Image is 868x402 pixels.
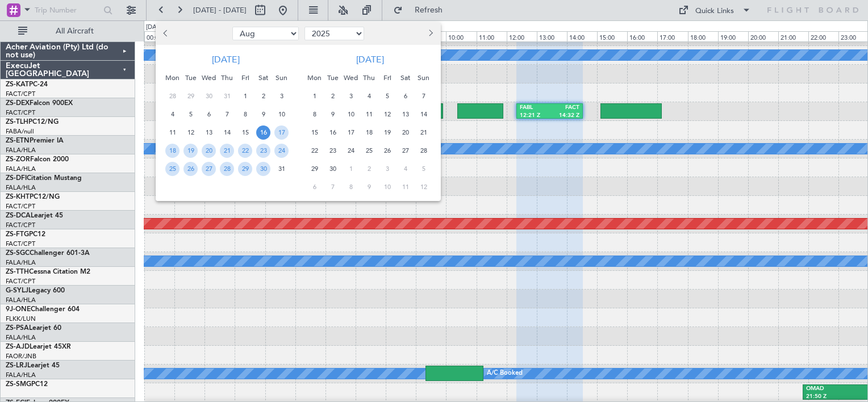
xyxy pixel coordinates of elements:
[220,89,234,103] span: 31
[398,144,412,158] span: 27
[200,69,218,87] div: Wed
[182,69,200,87] div: Tue
[202,107,216,122] span: 6
[342,105,360,123] div: 10-9-2025
[256,162,270,176] span: 30
[380,89,394,103] span: 5
[200,141,218,160] div: 20-8-2025
[397,105,415,123] div: 13-9-2025
[236,69,254,87] div: Fri
[274,89,289,103] span: 3
[397,69,415,87] div: Sat
[164,69,182,87] div: Mon
[254,69,273,87] div: Sat
[202,144,216,158] span: 20
[397,178,415,196] div: 11-10-2025
[378,141,397,160] div: 26-9-2025
[256,125,270,140] span: 16
[232,27,299,40] select: Select month
[165,144,180,158] span: 18
[254,160,273,178] div: 30-8-2025
[238,89,252,103] span: 1
[360,160,378,178] div: 2-10-2025
[325,89,340,103] span: 2
[398,125,412,140] span: 20
[164,87,182,105] div: 28-7-2025
[236,123,254,141] div: 15-8-2025
[344,162,358,176] span: 1
[397,141,415,160] div: 27-9-2025
[273,141,291,160] div: 24-8-2025
[416,162,431,176] span: 5
[200,123,218,141] div: 13-8-2025
[306,105,324,123] div: 8-9-2025
[183,89,198,103] span: 29
[220,144,234,158] span: 21
[378,160,397,178] div: 3-10-2025
[200,160,218,178] div: 27-8-2025
[274,107,289,122] span: 10
[182,105,200,123] div: 5-8-2025
[324,69,342,87] div: Tue
[307,107,322,122] span: 8
[360,87,378,105] div: 4-9-2025
[254,105,273,123] div: 9-8-2025
[306,69,324,87] div: Mon
[182,160,200,178] div: 26-8-2025
[360,69,378,87] div: Thu
[424,24,436,43] button: Next month
[202,89,216,103] span: 30
[307,162,322,176] span: 29
[254,87,273,105] div: 2-8-2025
[324,87,342,105] div: 2-9-2025
[304,27,364,40] select: Select year
[378,123,397,141] div: 19-9-2025
[416,180,431,194] span: 12
[398,180,412,194] span: 11
[397,160,415,178] div: 4-10-2025
[274,162,289,176] span: 31
[182,141,200,160] div: 19-8-2025
[165,162,180,176] span: 25
[342,178,360,196] div: 8-10-2025
[218,160,236,178] div: 28-8-2025
[342,123,360,141] div: 17-9-2025
[324,141,342,160] div: 23-9-2025
[344,89,358,103] span: 3
[344,180,358,194] span: 8
[220,162,234,176] span: 28
[360,178,378,196] div: 9-10-2025
[342,160,360,178] div: 1-10-2025
[380,180,394,194] span: 10
[256,89,270,103] span: 2
[164,123,182,141] div: 11-8-2025
[416,89,431,103] span: 7
[182,123,200,141] div: 12-8-2025
[160,24,173,43] button: Previous month
[306,123,324,141] div: 15-9-2025
[324,178,342,196] div: 7-10-2025
[307,144,322,158] span: 22
[165,125,180,140] span: 11
[273,69,291,87] div: Sun
[273,105,291,123] div: 10-8-2025
[238,144,252,158] span: 22
[362,125,376,140] span: 18
[360,123,378,141] div: 18-9-2025
[325,180,340,194] span: 7
[325,107,340,122] span: 9
[236,105,254,123] div: 8-8-2025
[238,162,252,176] span: 29
[378,178,397,196] div: 10-10-2025
[236,160,254,178] div: 29-8-2025
[342,141,360,160] div: 24-9-2025
[202,162,216,176] span: 27
[183,107,198,122] span: 5
[236,87,254,105] div: 1-8-2025
[362,180,376,194] span: 9
[183,144,198,158] span: 19
[325,125,340,140] span: 16
[344,144,358,158] span: 24
[344,125,358,140] span: 17
[380,107,394,122] span: 12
